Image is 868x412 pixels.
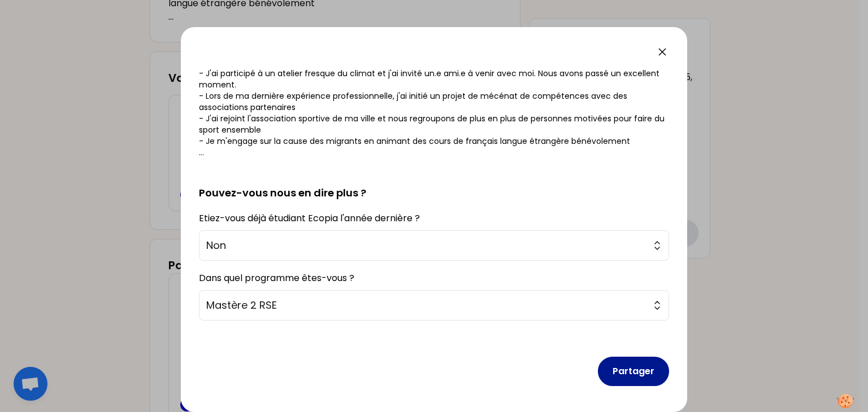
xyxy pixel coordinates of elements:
[199,167,669,201] h2: Pouvez-vous nous en dire plus ?
[206,297,646,313] span: Mastère 2 RSE
[598,357,669,386] button: Partager
[199,230,669,261] button: Non
[199,290,669,321] button: Mastère 2 RSE
[206,238,646,253] span: Non
[199,34,669,158] p: N'hésitez pas à réfléchir par exemple sur vos motivations pour étudier en RSE/QSE et aux causes q...
[199,271,354,284] label: Dans quel programme êtes-vous ?
[199,212,420,225] label: Etiez-vous déjà étudiant Ecopia l'année dernière ?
